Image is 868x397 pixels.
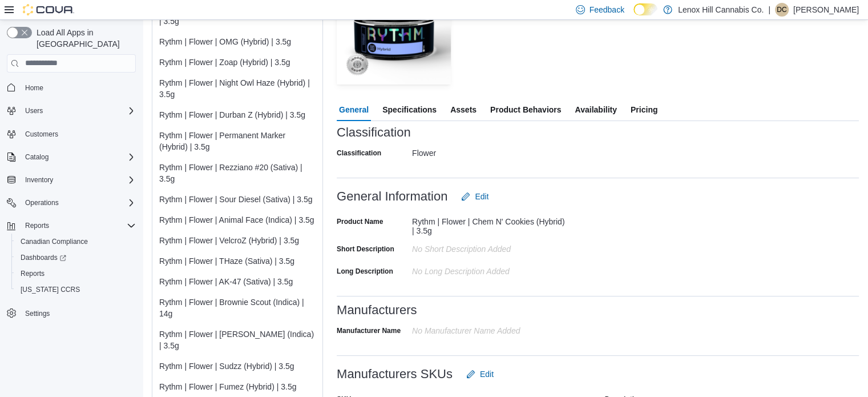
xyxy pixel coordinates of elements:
span: Home [25,83,43,93]
label: Short Description [337,244,394,254]
a: [US_STATE] CCRS [16,283,84,296]
span: Catalog [25,153,49,162]
button: Reports [2,218,140,234]
button: Catalog [21,150,53,164]
span: Canadian Compliance [16,235,136,248]
span: Edit [480,368,494,380]
button: Reports [11,266,140,282]
div: Rythm | Flower | THaze (Sativa) | 3.5g [159,255,316,267]
button: Users [2,103,140,119]
span: Dashboards [21,253,66,262]
input: Dark Mode [633,3,657,15]
span: Washington CCRS [16,283,136,296]
h3: Classification [337,126,411,139]
span: Operations [25,198,59,207]
span: Inventory [25,175,53,185]
button: Customers [2,126,140,142]
button: Edit [462,363,498,386]
span: Dark Mode [633,15,634,16]
a: Home [21,81,48,95]
div: Rythm | Flower | Permanent Marker (Hybrid) | 3.5g [159,130,316,153]
p: [PERSON_NAME] [793,3,859,17]
span: Inventory [21,173,136,187]
div: Rythm | Flower | VelcroZ (Hybrid) | 3.5g [159,235,316,246]
button: Reports [21,219,54,232]
label: Manufacturer Name [337,326,401,335]
button: Inventory [21,173,58,187]
button: Home [2,79,140,96]
span: DC [777,3,786,17]
div: No Long Description added [412,262,565,276]
span: Settings [25,309,50,318]
label: Long Description [337,267,393,276]
label: Product Name [337,217,383,226]
div: Rythm | Flower | Fumez (Hybrid) | 3.5g [159,381,316,392]
span: Catalog [21,150,136,164]
span: Reports [25,221,49,230]
span: Reports [16,267,136,280]
span: Users [21,104,136,118]
label: Classification [337,149,381,158]
span: Home [21,81,136,95]
div: Rythm | Flower | Night Owl Haze (Hybrid) | 3.5g [159,77,316,100]
a: Dashboards [11,250,140,266]
div: No Manufacturer Name Added [412,322,565,335]
a: Reports [16,267,49,280]
h3: General Information [337,190,447,203]
a: Dashboards [16,251,71,264]
div: Rythm | Flower | Zoap (Hybrid) | 3.5g [159,57,316,68]
button: Operations [2,195,140,211]
p: | [768,3,770,17]
div: Flower [412,144,565,158]
button: Settings [2,304,140,321]
button: Users [21,104,47,118]
span: Feedback [590,4,624,15]
div: Rythm | Flower | OMG (Hybrid) | 3.5g [159,36,316,47]
div: Rythm | Flower | Chem N' Cookies (Hybrid) | 3.5g [412,212,565,235]
span: Pricing [631,98,657,121]
h3: Manufacturers [337,303,417,317]
button: Catalog [2,149,140,165]
button: Canadian Compliance [11,234,140,250]
span: Load All Apps in [GEOGRAPHIC_DATA] [32,27,136,50]
span: Canadian Compliance [21,237,88,246]
span: Assets [450,98,477,121]
div: Rythm | Flower | Durban Z (Hybrid) | 3.5g [159,109,316,121]
span: Product Behaviors [490,98,561,121]
button: Edit [457,185,493,208]
span: [US_STATE] CCRS [21,285,80,294]
img: Cova [23,4,74,15]
a: Canadian Compliance [16,235,92,248]
span: Reports [21,219,136,232]
span: Dashboards [16,251,136,264]
button: Operations [21,196,63,210]
span: Customers [21,127,136,141]
div: Rythm | Flower | Rezziano #20 (Sativa) | 3.5g [159,162,316,185]
span: Reports [21,269,45,278]
span: Edit [475,191,488,202]
p: Lenox Hill Cannabis Co. [678,3,764,17]
div: Rythm | Flower | Animal Face (Indica) | 3.5g [159,214,316,226]
div: Rythm | Flower | Sour Diesel (Sativa) | 3.5g [159,194,316,205]
h3: Manufacturers SKUs [337,367,453,381]
div: Rythm | Flower | Brownie Scout (Indica) | 14g [159,296,316,319]
a: Settings [21,307,54,320]
div: Rythm | Flower | AK-47 (Sativa) | 3.5g [159,276,316,287]
button: [US_STATE] CCRS [11,282,140,298]
div: Rythm | Flower | Sudzz (Hybrid) | 3.5g [159,360,316,372]
a: Customers [21,127,63,141]
div: Rythm | Flower | [PERSON_NAME] (Indica) | 3.5g [159,328,316,351]
span: Specifications [382,98,437,121]
div: No Short Description added [412,240,565,254]
nav: Complex example [7,75,136,351]
span: Customers [25,130,58,139]
span: General [339,98,369,121]
div: Dominick Cuffaro [775,3,789,17]
span: Availability [575,98,616,121]
button: Inventory [2,172,140,188]
span: Users [25,106,43,115]
span: Operations [21,196,136,210]
span: Settings [21,306,136,320]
